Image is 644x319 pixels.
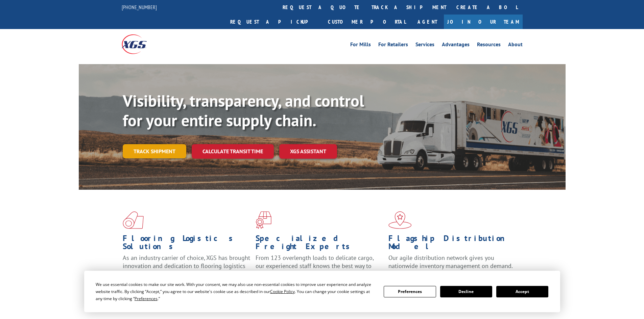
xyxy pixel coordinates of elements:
a: [PHONE_NUMBER] [122,4,157,10]
h1: Flooring Logistics Solutions [123,234,251,254]
a: XGS ASSISTANT [279,144,337,159]
a: Customer Portal [323,15,411,29]
b: Visibility, transparency, and control for your entire supply chain. [123,90,364,131]
a: Track shipment [123,144,186,158]
img: xgs-icon-total-supply-chain-intelligence-red [123,211,144,229]
span: Preferences [135,296,158,301]
a: Advantages [442,42,470,49]
h1: Specialized Freight Experts [256,234,383,254]
a: Services [415,42,434,49]
button: Decline [440,286,492,297]
a: Resources [477,42,501,49]
div: We use essential cookies to make our site work. With your consent, we may also use non-essential ... [96,281,376,302]
span: Our agile distribution network gives you nationwide inventory management on demand. [388,254,513,270]
a: For Retailers [378,42,408,49]
button: Accept [496,286,548,297]
img: xgs-icon-focused-on-flooring-red [256,211,271,229]
a: For Mills [350,42,371,49]
a: Agent [411,15,444,29]
a: Join Our Team [444,15,523,29]
button: Preferences [384,286,436,297]
div: Cookie Consent Prompt [84,271,560,312]
img: xgs-icon-flagship-distribution-model-red [388,211,412,229]
h1: Flagship Distribution Model [388,234,516,254]
span: Cookie Policy [270,289,295,294]
a: Calculate transit time [192,144,274,159]
a: Request a pickup [225,15,323,29]
a: About [508,42,523,49]
p: From 123 overlength loads to delicate cargo, our experienced staff knows the best way to move you... [256,254,383,284]
span: As an industry carrier of choice, XGS has brought innovation and dedication to flooring logistics... [123,254,250,278]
